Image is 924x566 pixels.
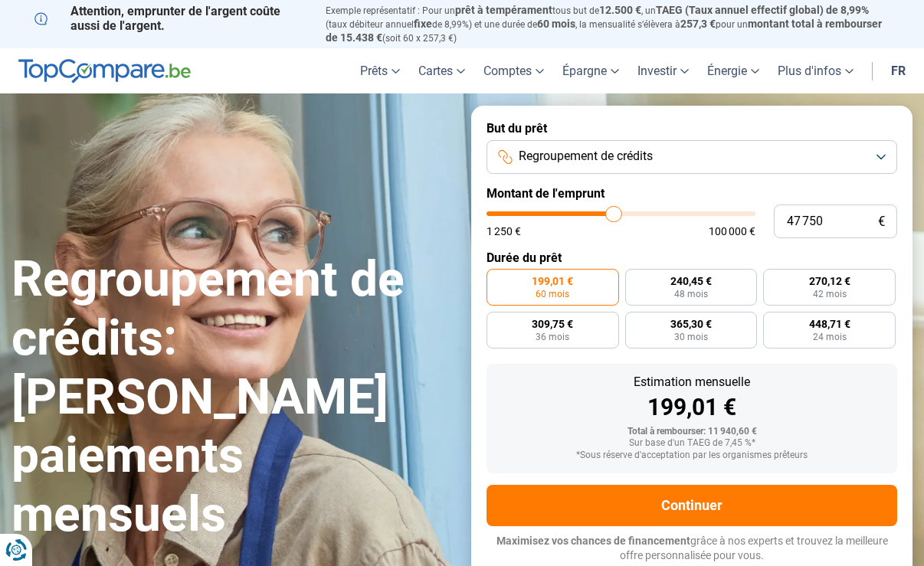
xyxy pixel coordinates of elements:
span: 100 000 € [709,226,755,237]
img: TopCompare [18,59,191,83]
span: prêt à tempérament [455,4,552,16]
a: Comptes [474,48,553,93]
div: Estimation mensuelle [499,376,885,388]
span: montant total à rembourser de 15.438 € [326,18,882,44]
button: Continuer [487,485,897,526]
span: 270,12 € [809,276,850,286]
div: Total à rembourser: 11 940,60 € [499,427,885,437]
span: 36 mois [536,332,569,342]
a: fr [882,48,915,93]
p: grâce à nos experts et trouvez la meilleure offre personnalisée pour vous. [487,534,897,564]
span: 309,75 € [532,319,573,329]
span: Maximisez vos chances de financement [496,535,690,547]
p: Exemple représentatif : Pour un tous but de , un (taux débiteur annuel de 8,99%) et une durée de ... [326,4,890,44]
span: 365,30 € [670,319,712,329]
span: 42 mois [813,290,847,299]
span: fixe [414,18,432,30]
span: 257,3 € [680,18,716,30]
a: Cartes [409,48,474,93]
p: Attention, emprunter de l'argent coûte aussi de l'argent. [34,4,307,33]
h1: Regroupement de crédits: [PERSON_NAME] paiements mensuels [11,250,453,545]
span: € [878,215,885,228]
a: Investir [628,48,698,93]
span: 240,45 € [670,276,712,286]
span: Regroupement de crédits [519,148,653,165]
span: 12.500 € [599,4,641,16]
label: Montant de l'emprunt [487,186,897,201]
div: *Sous réserve d'acceptation par les organismes prêteurs [499,450,885,461]
span: 60 mois [536,290,569,299]
a: Énergie [698,48,768,93]
label: But du prêt [487,121,897,136]
span: 24 mois [813,332,847,342]
span: TAEG (Taux annuel effectif global) de 8,99% [656,4,869,16]
span: 30 mois [674,332,708,342]
a: Épargne [553,48,628,93]
label: Durée du prêt [487,250,897,265]
span: 60 mois [537,18,575,30]
button: Regroupement de crédits [487,140,897,174]
span: 1 250 € [487,226,521,237]
span: 448,71 € [809,319,850,329]
span: 199,01 € [532,276,573,286]
div: 199,01 € [499,396,885,419]
a: Prêts [351,48,409,93]
a: Plus d'infos [768,48,863,93]
div: Sur base d'un TAEG de 7,45 %* [499,438,885,449]
span: 48 mois [674,290,708,299]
